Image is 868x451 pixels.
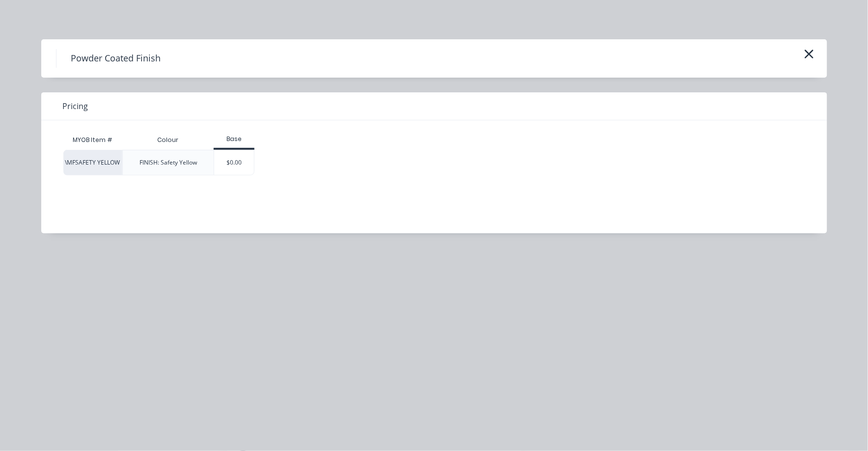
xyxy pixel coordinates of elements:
div: $0.00 [214,150,254,175]
div: MYOB Item # [63,130,122,150]
div: FINISH: Safety Yellow [140,158,197,167]
div: Base [214,135,254,143]
h4: Powder Coated Finish [56,49,176,68]
div: \MFSAFETY YELLOW [63,150,122,175]
div: Colour [149,128,186,152]
span: Pricing [63,100,88,112]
